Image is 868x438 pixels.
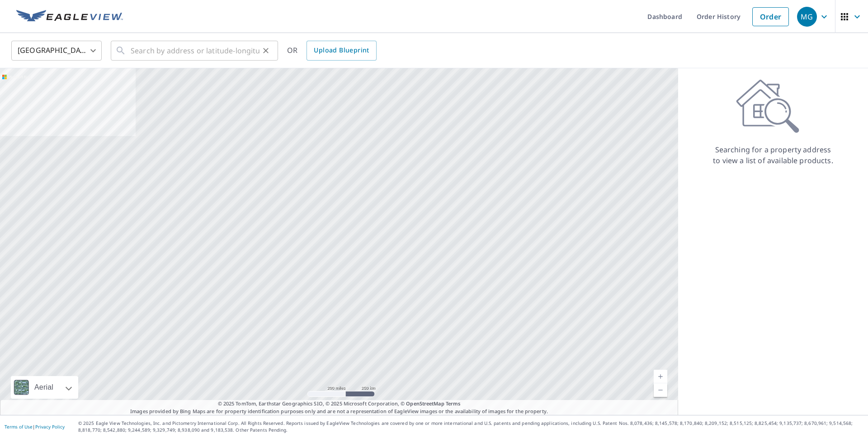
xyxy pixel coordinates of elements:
[752,7,789,26] a: Order
[5,424,33,430] a: Terms of Use
[16,10,123,24] img: EV Logo
[11,38,102,63] div: [GEOGRAPHIC_DATA]
[446,400,461,407] a: Terms
[259,44,272,57] button: Clear
[5,424,65,429] p: |
[797,7,817,27] div: MG
[307,41,376,61] a: Upload Blueprint
[32,376,56,399] div: Aerial
[406,400,444,407] a: OpenStreetMap
[11,376,78,399] div: Aerial
[287,41,377,61] div: OR
[218,400,461,408] span: © 2025 TomTom, Earthstar Geographics SIO, © 2025 Microsoft Corporation, ©
[654,383,667,397] a: Current Level 5, Zoom Out
[35,424,65,430] a: Privacy Policy
[712,144,834,166] p: Searching for a property address to view a list of available products.
[131,38,259,63] input: Search by address or latitude-longitude
[314,45,369,56] span: Upload Blueprint
[654,370,667,383] a: Current Level 5, Zoom In
[78,420,863,433] p: © 2025 Eagle View Technologies, Inc. and Pictometry International Corp. All Rights Reserved. Repo...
